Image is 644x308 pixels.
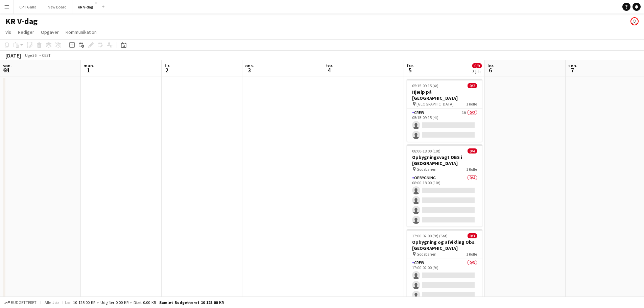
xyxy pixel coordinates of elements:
[407,109,482,142] app-card-role: Crew1A0/205:15-09:15 (4t)
[38,28,62,37] a: Opgaver
[11,300,37,305] span: Budgetteret
[82,66,94,74] span: 1
[65,300,224,305] div: Løn 10 125.00 KR + Udgifter 0.00 KR + Diæt 0.00 KR =
[468,148,477,153] span: 0/4
[407,229,482,302] app-job-card: 17:00-02:00 (9t) (Sat)0/3Opbygning og afvikling Obs. [GEOGRAPHIC_DATA] Godsbanen1 RolleCrew0/317:...
[473,69,481,74] div: 3 job
[42,0,72,14] button: New Board
[5,16,38,26] h1: KR V-dag
[407,154,482,166] h3: Opbygningsvagt OBS i [GEOGRAPHIC_DATA]
[468,233,477,238] span: 0/3
[468,83,477,88] span: 0/2
[159,300,224,305] span: Samlet budgetteret 10 125.00 KR
[407,144,482,227] app-job-card: 08:00-18:00 (10t)0/4Opbygningsvagt OBS i [GEOGRAPHIC_DATA] Godsbanen1 RolleOpbygning0/408:00-18:0...
[466,252,477,257] span: 1 Rolle
[84,63,94,69] span: man.
[245,63,254,69] span: ons.
[14,0,42,14] button: CPH Galla
[18,29,34,35] span: Rediger
[3,28,14,37] a: Vis
[2,66,12,74] span: 31
[412,83,438,88] span: 05:15-09:15 (4t)
[325,66,333,74] span: 4
[412,148,440,153] span: 08:00-18:00 (10t)
[326,63,333,69] span: tor.
[416,252,436,257] span: Godsbanen
[416,167,436,172] span: Godsbanen
[466,101,477,106] span: 1 Rolle
[412,233,448,238] span: 17:00-02:00 (9t) (Sat)
[164,63,170,69] span: tir.
[567,66,577,74] span: 7
[41,29,59,35] span: Opgaver
[5,29,11,35] span: Vis
[407,174,482,227] app-card-role: Opbygning0/408:00-18:00 (10t)
[568,63,577,69] span: søn.
[66,29,97,35] span: Kommunikation
[630,17,639,25] app-user-avatar: Carla Sørensen
[407,79,482,142] app-job-card: 05:15-09:15 (4t)0/2Hjælp på [GEOGRAPHIC_DATA] [GEOGRAPHIC_DATA]1 RolleCrew1A0/205:15-09:15 (4t)
[487,63,494,69] span: lør.
[407,89,482,101] h3: Hjælp på [GEOGRAPHIC_DATA]
[5,52,21,59] div: [DATE]
[43,300,59,305] span: Alle job
[466,167,477,172] span: 1 Rolle
[416,101,454,106] span: [GEOGRAPHIC_DATA]
[472,63,482,68] span: 0/9
[72,0,99,14] button: KR V-dag
[406,66,414,74] span: 5
[407,239,482,251] h3: Opbygning og afvikling Obs. [GEOGRAPHIC_DATA]
[163,66,170,74] span: 2
[3,63,12,69] span: søn.
[22,53,39,58] span: Uge 36
[3,299,38,306] button: Budgetteret
[407,259,482,302] app-card-role: Crew0/317:00-02:00 (9t)
[63,28,99,37] a: Kommunikation
[486,66,494,74] span: 6
[42,53,51,58] div: CEST
[407,63,414,69] span: fre.
[244,66,254,74] span: 3
[15,28,37,37] a: Rediger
